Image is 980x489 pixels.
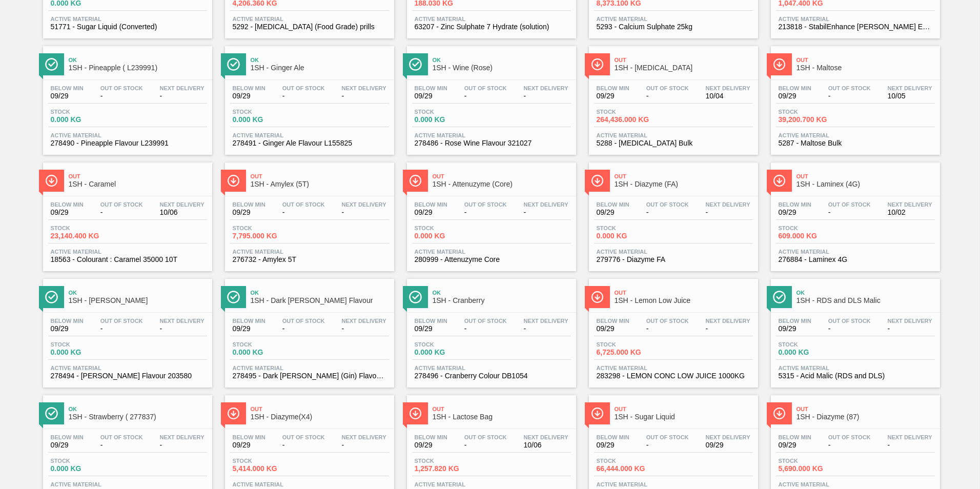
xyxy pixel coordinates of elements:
[100,92,143,100] span: -
[779,16,932,22] span: Active Material
[779,458,850,464] span: Stock
[233,232,304,240] span: 7,795.000 KG
[779,116,850,124] span: 39,200.700 KG
[597,372,750,380] span: 283298 - LEMON CONC LOW JUICE 1000KG
[160,85,205,91] span: Next Delivery
[433,64,571,72] span: 1SH - Wine (Rose)
[597,16,750,22] span: Active Material
[282,201,325,208] span: Out Of Stock
[706,201,750,208] span: Next Delivery
[342,441,386,449] span: -
[464,209,507,216] span: -
[888,209,932,216] span: 10/02
[706,441,750,449] span: 09/29
[217,155,399,271] a: ÍconeOut1SH - Amylex (5T)Below Min09/29Out Of Stock-Next Delivery-Stock7,795.000 KGActive Materia...
[415,16,568,22] span: Active Material
[415,132,568,138] span: Active Material
[433,413,571,421] span: 1SH - Lactose Bag
[597,249,750,255] span: Active Material
[415,225,486,231] span: Stock
[233,434,266,440] span: Below Min
[591,407,604,420] img: Ícone
[51,318,84,324] span: Below Min
[415,481,568,487] span: Active Material
[524,92,568,100] span: -
[227,58,240,71] img: Ícone
[597,458,668,464] span: Stock
[100,209,143,216] span: -
[797,406,935,412] span: Out
[581,271,763,388] a: ÍconeOut1SH - Lemon Low JuiceBelow Min09/29Out Of Stock-Next Delivery-Stock6,725.000 KGActive Mat...
[615,57,753,63] span: Out
[706,85,750,91] span: Next Delivery
[415,201,447,208] span: Below Min
[646,325,689,333] span: -
[597,441,629,449] span: 09/29
[706,209,750,216] span: -
[409,58,422,71] img: Ícone
[779,85,811,91] span: Below Min
[233,458,304,464] span: Stock
[779,139,932,147] span: 5287 - Maltose Bulk
[51,132,205,138] span: Active Material
[615,173,753,179] span: Out
[464,434,507,440] span: Out Of Stock
[797,173,935,179] span: Out
[581,155,763,271] a: ÍconeOut1SH - Diazyme (FA)Below Min09/29Out Of Stock-Next Delivery-Stock0.000 KGActive Material27...
[100,318,143,324] span: Out Of Stock
[797,290,935,296] span: Ok
[779,481,932,487] span: Active Material
[797,57,935,63] span: Out
[51,225,122,231] span: Stock
[779,441,811,449] span: 09/29
[415,232,486,240] span: 0.000 KG
[69,64,207,72] span: 1SH - Pineapple ( L239991)
[342,318,386,324] span: Next Delivery
[828,325,871,333] span: -
[69,173,207,179] span: Out
[160,441,205,449] span: -
[51,209,84,216] span: 09/29
[415,341,486,348] span: Stock
[100,441,143,449] span: -
[100,325,143,333] span: -
[409,174,422,187] img: Ícone
[233,465,304,473] span: 5,414.000 KG
[45,174,58,187] img: Ícone
[415,372,568,380] span: 278496 - Cranberry Colour DB1054
[415,318,447,324] span: Below Min
[233,23,386,31] span: 5292 - Calcium Chloride (Food Grade) prills
[464,325,507,333] span: -
[415,441,447,449] span: 09/29
[763,271,945,388] a: ÍconeOk1SH - RDS and DLS MalicBelow Min09/29Out Of Stock-Next Delivery-Stock0.000 KGActive Materi...
[69,57,207,63] span: Ok
[828,209,871,216] span: -
[35,155,217,271] a: ÍconeOut1SH - CaramelBelow Min09/29Out Of Stock-Next Delivery10/06Stock23,140.400 KGActive Materi...
[706,92,750,100] span: 10/04
[51,139,205,147] span: 278490 - Pineapple Flavour L239991
[51,249,205,255] span: Active Material
[227,291,240,303] img: Ícone
[217,271,399,388] a: ÍconeOk1SH - Dark [PERSON_NAME] FlavourBelow Min09/29Out Of Stock-Next Delivery-Stock0.000 KGActi...
[342,85,386,91] span: Next Delivery
[227,407,240,420] img: Ícone
[888,318,932,324] span: Next Delivery
[597,132,750,138] span: Active Material
[779,23,932,31] span: 213818 - StabilEnhance Rosemary Extract
[706,318,750,324] span: Next Delivery
[524,325,568,333] span: -
[51,481,205,487] span: Active Material
[233,372,386,380] span: 278495 - Dark Berry (Gin) Flavour 793677
[464,441,507,449] span: -
[706,325,750,333] span: -
[415,23,568,31] span: 63207 - Zinc Sulphate 7 Hydrate (solution)
[763,155,945,271] a: ÍconeOut1SH - Laminex (4G)Below Min09/29Out Of Stock-Next Delivery10/02Stock609.000 KGActive Mate...
[409,407,422,420] img: Ícone
[415,109,486,115] span: Stock
[282,325,325,333] span: -
[706,434,750,440] span: Next Delivery
[35,271,217,388] a: ÍconeOk1SH - [PERSON_NAME]Below Min09/29Out Of Stock-Next Delivery-Stock0.000 KGActive Material27...
[773,407,786,420] img: Ícone
[597,232,668,240] span: 0.000 KG
[51,325,84,333] span: 09/29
